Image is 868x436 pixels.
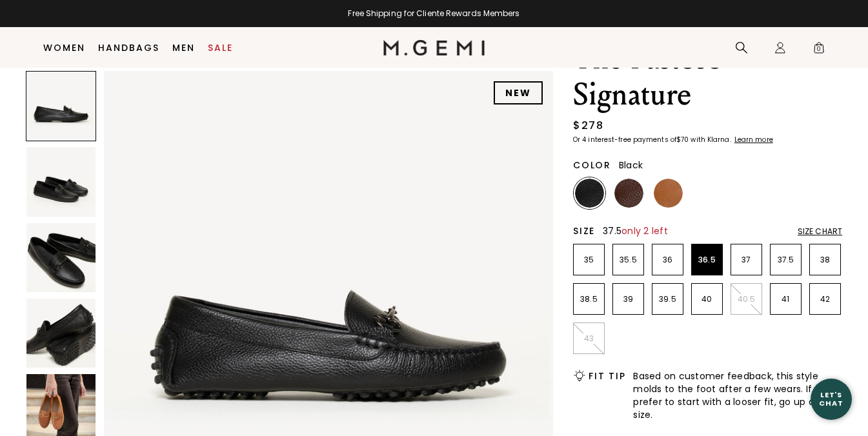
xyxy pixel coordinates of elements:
img: The Pastoso Signature [26,299,96,368]
a: Women [43,43,85,53]
p: 35 [574,255,604,265]
p: 38 [810,255,840,265]
p: 37.5 [771,255,801,265]
p: 41 [771,294,801,304]
klarna-placement-style-body: Or 4 interest-free payments of [573,135,676,144]
p: 42 [810,294,840,304]
span: 37.5 [603,224,668,237]
p: 40 [692,294,722,304]
a: Men [172,43,195,53]
img: Black [575,179,604,208]
img: Chocolate [614,179,643,208]
img: The Pastoso Signature [26,147,96,216]
p: 43 [574,333,604,344]
p: 36 [652,255,683,265]
div: NEW [494,81,543,104]
img: The Pastoso Signature [26,223,96,292]
klarna-placement-style-body: with Klarna [691,135,732,144]
img: Tan [654,179,683,208]
klarna-placement-style-amount: $70 [676,135,689,144]
div: Let's Chat [811,391,852,407]
span: 0 [812,44,825,57]
a: Handbags [98,43,159,53]
p: 39 [613,294,643,304]
klarna-placement-style-cta: Learn more [734,135,773,144]
span: only 2 left [621,224,668,237]
img: M.Gemi [383,40,485,55]
h2: Color [573,160,611,170]
span: Based on customer feedback, this style molds to the foot after a few wears. If you prefer to star... [633,370,842,421]
h2: Size [573,226,595,236]
div: $278 [573,118,603,134]
p: 40.5 [731,294,762,304]
p: 36.5 [692,255,722,265]
a: Learn more [733,136,773,144]
h1: The Pastoso Signature [573,41,842,113]
p: 35.5 [613,255,643,265]
p: 37 [731,255,762,265]
p: 38.5 [574,294,604,304]
span: Black [619,159,643,172]
p: 39.5 [652,294,683,304]
div: Size Chart [798,226,842,237]
h2: Fit Tip [589,371,625,381]
a: Sale [208,43,233,53]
